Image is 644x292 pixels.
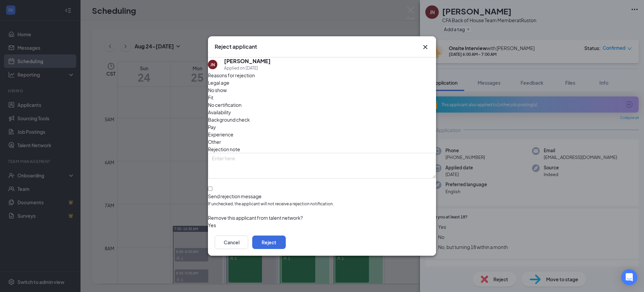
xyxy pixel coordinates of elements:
span: Experience [208,131,233,138]
span: Reasons for rejection [208,72,255,78]
span: Pay [208,123,216,131]
span: If unchecked, the applicant will not receive a rejection notification. [208,201,436,207]
button: Reject [252,236,286,249]
span: Background check [208,116,250,123]
span: No certification [208,101,241,109]
input: Send rejection messageIf unchecked, the applicant will not receive a rejection notification. [208,186,212,191]
div: JN [210,62,215,68]
div: Open Intercom Messenger [621,269,637,285]
button: Cancel [215,236,248,249]
span: Fit [208,94,213,101]
span: Yes [208,221,216,229]
span: Availability [208,109,231,116]
h3: Reject applicant [215,43,257,50]
div: Send rejection message [208,193,436,200]
button: Close [421,43,429,51]
span: Other [208,138,221,145]
span: Legal age [208,79,229,86]
svg: Cross [421,43,429,51]
span: Rejection note [208,146,240,152]
h5: [PERSON_NAME] [224,57,271,65]
span: Remove this applicant from talent network? [208,215,303,221]
span: No show [208,86,227,94]
div: Applied on [DATE] [224,65,271,72]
